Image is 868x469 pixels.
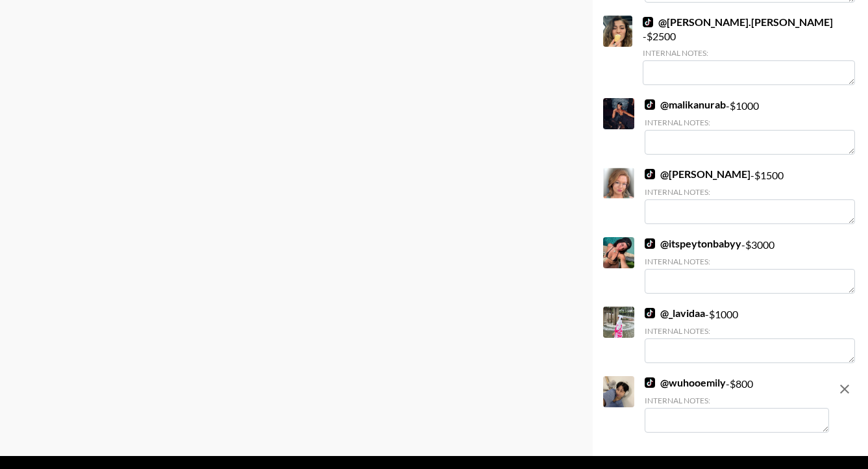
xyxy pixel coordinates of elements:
[645,377,655,388] img: TikTok
[645,396,829,405] div: Internal Notes:
[643,16,855,85] div: - $ 2500
[643,17,653,27] img: TikTok
[645,307,705,320] a: @_lavidaa
[645,168,750,181] a: @[PERSON_NAME]
[643,16,833,29] a: @[PERSON_NAME].[PERSON_NAME]
[645,257,855,266] div: Internal Notes:
[645,376,726,389] a: @wuhooemily
[645,99,655,110] img: TikTok
[645,326,855,336] div: Internal Notes:
[645,376,829,433] div: - $ 800
[645,98,855,155] div: - $ 1000
[832,376,858,402] button: remove
[645,98,726,111] a: @malikanurab
[645,237,741,250] a: @itspeytonbabyy
[645,187,855,197] div: Internal Notes:
[645,238,655,249] img: TikTok
[645,118,855,127] div: Internal Notes:
[645,308,655,318] img: TikTok
[645,237,855,294] div: - $ 3000
[645,307,855,363] div: - $ 1000
[643,48,855,58] div: Internal Notes:
[645,168,855,224] div: - $ 1500
[645,169,655,179] img: TikTok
